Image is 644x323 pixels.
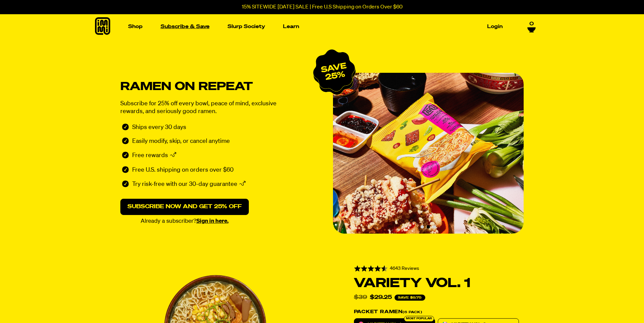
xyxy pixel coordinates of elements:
[484,21,505,32] a: Login
[354,309,519,314] label: (6 Pack)
[132,152,168,160] p: Free rewards
[354,295,367,300] del: $39
[404,316,434,322] div: Most Popular
[242,4,403,10] p: 15% SITEWIDE [DATE] SALE | Free U.S Shipping on Orders Over $60
[196,218,229,224] a: Sign in here.
[120,199,249,215] a: Subscribe now and get 25% off
[354,278,519,289] h1: Variety Vol. 1
[333,73,524,234] div: Slide 2 of 3
[390,266,419,271] span: 4643 Reviews
[529,20,534,26] span: 0
[527,20,536,31] a: 0
[120,100,293,115] p: Subscribe for 25% off every bowl, peace of mind, exclusive rewards, and seriously good ramen.
[120,218,249,224] p: Already a subscriber?
[354,309,403,314] o: Packet Ramen
[132,180,237,189] p: Try risk-free with our 30-day guarantee
[370,295,392,300] div: $29.25
[132,137,230,145] p: Easily modify, skip, or cancel anytime
[280,21,302,32] a: Learn
[225,21,268,32] a: Slurp Society
[132,124,186,131] p: Ships every 30 days
[120,82,316,91] h1: Ramen on repeat
[132,166,234,174] p: Free U.S. shipping on orders over $60
[125,21,145,32] a: Shop
[158,21,212,32] a: Subscribe & Save
[421,225,436,229] div: Carousel pagination
[125,14,505,39] nav: Main navigation
[395,295,425,301] span: Save $9.75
